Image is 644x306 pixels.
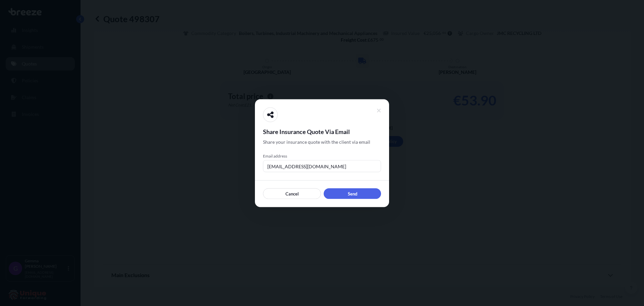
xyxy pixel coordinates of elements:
button: Send [324,188,381,199]
span: Email address [263,153,381,159]
p: Send [348,190,357,197]
button: Cancel [263,188,321,199]
input: example@gmail.com [263,160,381,172]
span: Share your insurance quote with the client via email [263,138,370,145]
span: Share Insurance Quote Via Email [263,127,381,135]
p: Cancel [285,190,299,197]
